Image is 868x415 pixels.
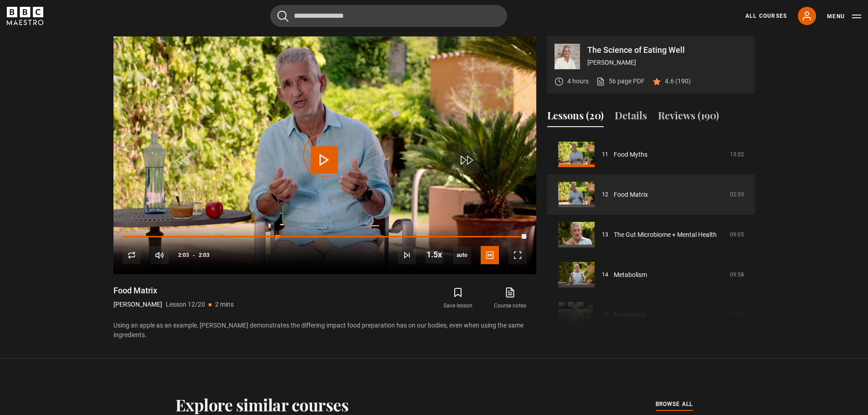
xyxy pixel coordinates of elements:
div: Progress Bar [123,236,526,238]
p: Using an apple as an example, [PERSON_NAME] demonstrates the differing impact food preparation ha... [113,321,536,340]
h1: Food Matrix [113,285,234,296]
span: 2:03 [178,247,189,263]
a: Food Matrix [614,190,648,200]
span: 2:03 [199,247,210,263]
p: [PERSON_NAME] [587,58,748,67]
a: 56 page PDF [596,77,645,86]
input: Search [270,5,507,27]
a: browse all [656,400,693,410]
span: auto [453,246,471,264]
button: Replay [123,246,141,264]
button: Submit the search query [277,10,288,22]
p: 4 hours [567,77,589,86]
button: Captions [481,246,499,264]
p: 4.6 (190) [665,77,691,86]
button: Details [615,108,647,127]
svg: BBC Maestro [7,7,43,25]
a: Course notes [484,285,536,312]
p: [PERSON_NAME] [113,300,162,309]
a: Food Myths [614,150,647,159]
h2: Explore similar courses [175,395,349,414]
span: - [193,252,195,258]
button: Save lesson [432,285,484,312]
a: All Courses [745,12,787,20]
button: Reviews (190) [658,108,719,127]
button: Mute [150,246,169,264]
p: Lesson 12/20 [166,300,205,309]
p: The Science of Eating Well [587,46,748,54]
button: Lessons (20) [547,108,604,127]
a: The Gut Microbiome + Mental Health [614,230,717,240]
button: Fullscreen [508,246,527,264]
button: Toggle navigation [827,12,861,21]
div: Current quality: 360p [453,246,471,264]
a: Metabolism [614,270,647,280]
span: browse all [656,400,693,409]
p: 2 mins [215,300,234,309]
button: Next Lesson [398,246,416,264]
video-js: Video Player [113,36,536,274]
button: Playback Rate [425,246,443,264]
